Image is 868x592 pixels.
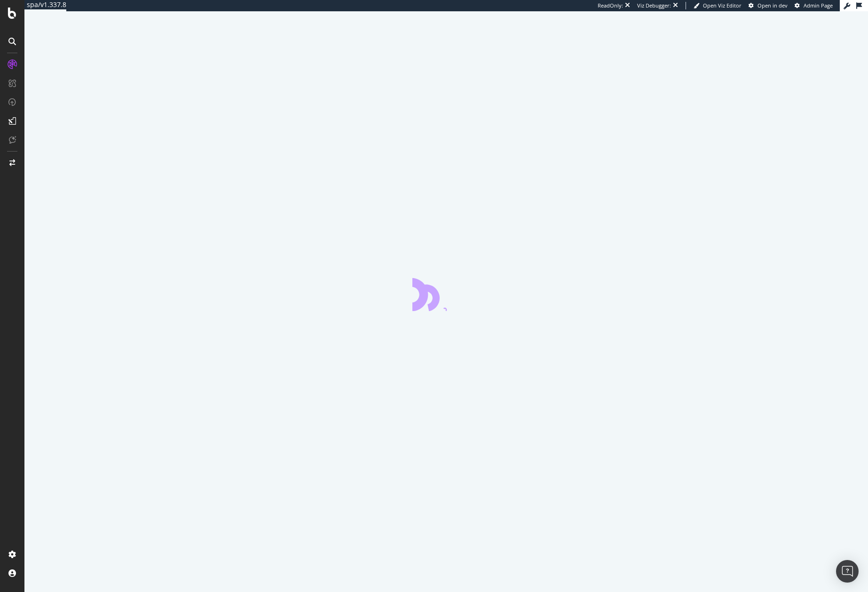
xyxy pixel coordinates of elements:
a: Admin Page [795,2,833,9]
span: Open in dev [758,2,788,9]
div: Open Intercom Messenger [836,560,859,583]
div: animation [412,277,480,311]
a: Open in dev [749,2,788,9]
div: ReadOnly: [598,2,623,9]
div: Viz Debugger: [637,2,671,9]
span: Open Viz Editor [703,2,742,9]
span: Admin Page [804,2,833,9]
a: Open Viz Editor [694,2,742,9]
